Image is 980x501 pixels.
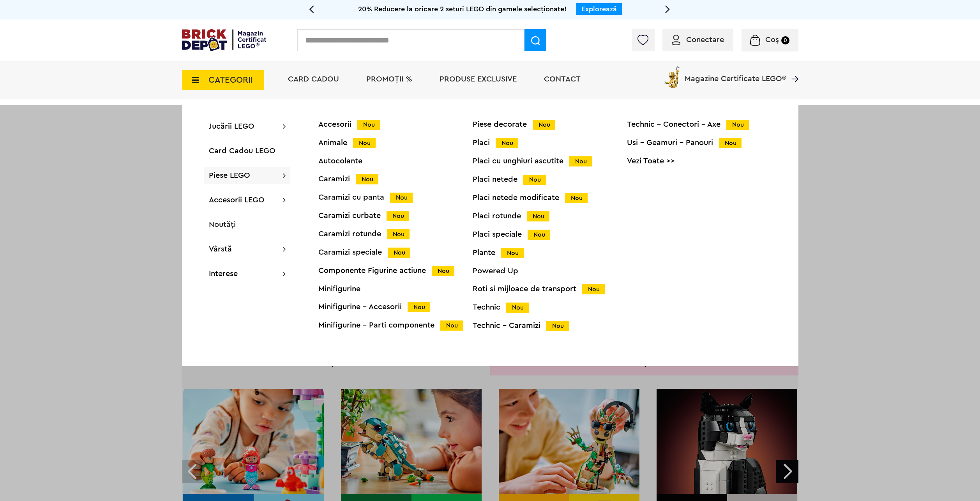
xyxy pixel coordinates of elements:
span: Coș [765,36,779,44]
small: 0 [781,36,789,44]
a: Contact [544,75,581,83]
span: Magazine Certificate LEGO® [685,65,786,83]
span: CATEGORII [208,76,253,84]
span: 20% Reducere la oricare 2 seturi LEGO din gamele selecționate! [358,5,567,12]
a: PROMOȚII % [366,75,412,83]
a: Magazine Certificate LEGO® [786,65,798,73]
a: Card Cadou [288,75,339,83]
a: Conectare [672,36,724,44]
a: Produse exclusive [440,75,517,83]
a: Explorează [581,5,617,12]
span: Conectare [686,36,724,44]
